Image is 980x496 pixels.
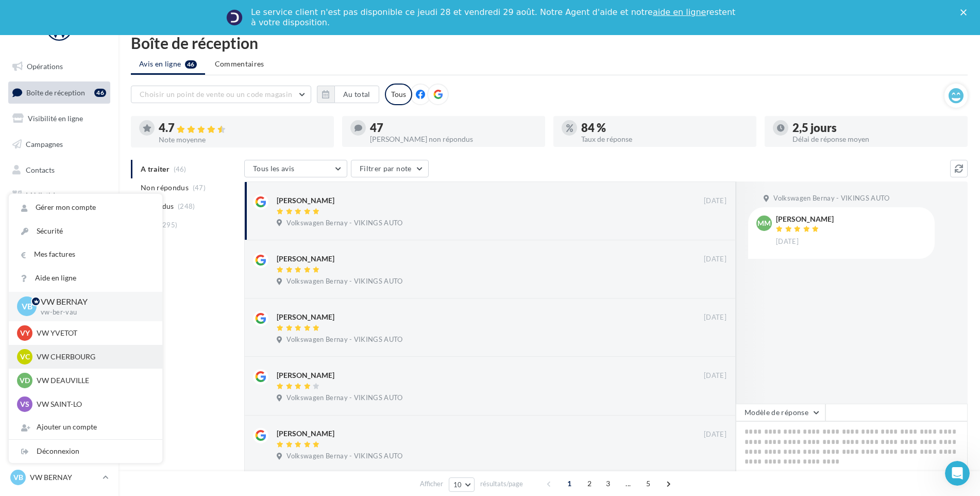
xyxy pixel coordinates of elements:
[704,371,726,381] span: [DATE]
[600,475,616,492] span: 3
[277,428,334,439] div: [PERSON_NAME]
[26,140,63,148] span: Campagnes
[159,122,326,134] div: 4.7
[792,136,959,143] div: Délai de réponse moyen
[26,88,85,96] span: Boîte de réception
[334,86,379,103] button: Au total
[141,183,189,193] span: Non répondus
[193,184,206,192] span: (47)
[792,122,959,134] div: 2,5 jours
[41,296,146,308] p: VW BERNAY
[178,202,195,210] span: (248)
[9,416,162,439] div: Ajouter un compte
[277,254,334,264] div: [PERSON_NAME]
[37,352,150,362] p: VW CHERBOURG
[26,165,55,174] span: Contacts
[6,159,112,181] a: Contacts
[757,218,771,228] span: MM
[8,468,110,487] a: VB VW BERNAY
[6,81,112,104] a: Boîte de réception46
[317,86,379,103] button: Au total
[653,7,706,17] a: aide en ligne
[20,352,30,362] span: VC
[6,210,112,232] a: Calendrier
[37,399,150,409] p: VW SAINT-LO
[286,219,402,228] span: Volkswagen Bernay - VIKINGS AUTO
[453,481,462,489] span: 10
[22,301,32,312] span: VB
[620,475,636,492] span: ...
[960,9,971,15] div: Fermer
[6,270,112,301] a: Campagnes DataOnDemand
[581,122,748,134] div: 84 %
[704,430,726,439] span: [DATE]
[6,236,112,267] a: PLV et print personnalisable
[420,479,443,489] span: Afficher
[9,243,162,266] a: Mes factures
[226,9,243,26] img: Profile image for Service-Client
[20,399,29,409] span: VS
[640,475,656,492] span: 5
[351,160,429,177] button: Filtrer par note
[773,194,889,203] span: Volkswagen Bernay - VIKINGS AUTO
[41,308,146,317] p: vw-ber-vau
[286,277,402,286] span: Volkswagen Bernay - VIKINGS AUTO
[385,84,412,105] div: Tous
[9,267,162,290] a: Aide en ligne
[37,328,150,338] p: VW YVETOT
[28,114,83,123] span: Visibilité en ligne
[6,134,112,155] a: Campagnes
[6,108,112,129] a: Visibilité en ligne
[37,375,150,386] p: VW DEAUVILLE
[160,221,178,229] span: (295)
[277,312,334,322] div: [PERSON_NAME]
[277,195,334,206] div: [PERSON_NAME]
[30,472,98,483] p: VW BERNAY
[215,59,264,69] span: Commentaires
[140,90,292,98] span: Choisir un point de vente ou un code magasin
[20,375,30,386] span: VD
[131,35,968,51] div: Boîte de réception
[945,461,970,486] iframe: Intercom live chat
[94,89,106,97] div: 46
[9,196,162,219] a: Gérer mon compte
[480,479,523,489] span: résultats/page
[253,164,295,173] span: Tous les avis
[370,122,537,134] div: 47
[9,440,162,463] div: Déconnexion
[704,196,726,206] span: [DATE]
[286,452,402,461] span: Volkswagen Bernay - VIKINGS AUTO
[370,136,537,143] div: [PERSON_NAME] non répondus
[13,472,23,483] span: VB
[561,475,578,492] span: 1
[131,86,311,103] button: Choisir un point de vente ou un code magasin
[6,185,112,206] a: Médiathèque
[286,335,402,344] span: Volkswagen Bernay - VIKINGS AUTO
[736,404,825,421] button: Modèle de réponse
[581,475,598,492] span: 2
[9,220,162,243] a: Sécurité
[277,370,334,381] div: [PERSON_NAME]
[27,62,63,71] span: Opérations
[581,136,748,143] div: Taux de réponse
[704,255,726,264] span: [DATE]
[6,56,112,77] a: Opérations
[20,328,30,338] span: VY
[244,160,347,177] button: Tous les avis
[286,393,402,403] span: Volkswagen Bernay - VIKINGS AUTO
[704,313,726,322] span: [DATE]
[776,237,799,246] span: [DATE]
[26,191,68,200] span: Médiathèque
[159,136,326,143] div: Note moyenne
[449,477,475,492] button: 10
[251,7,737,28] div: Le service client n'est pas disponible ce jeudi 28 et vendredi 29 août. Notre Agent d'aide et not...
[776,216,834,223] div: [PERSON_NAME]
